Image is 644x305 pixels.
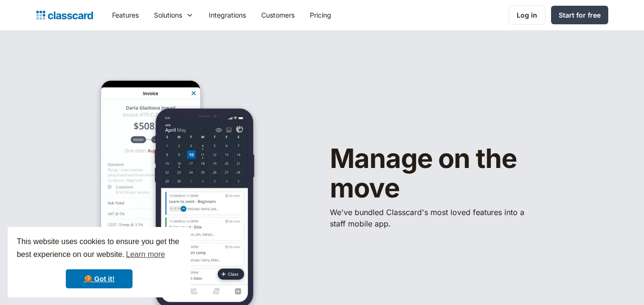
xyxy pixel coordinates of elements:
a: Log in [509,5,545,25]
a: Integrations [201,4,254,26]
a: Pricing [302,4,339,26]
div: Log in [517,10,537,20]
a: home [36,9,93,22]
div: Start for free [559,10,601,20]
span: This website uses cookies to ensure you get the best experience on our website. [17,236,182,262]
a: learn more about cookies [124,247,166,262]
div: cookieconsent [8,227,191,297]
h1: Manage on the move [330,144,578,203]
a: Start for free [551,6,608,24]
a: Customers [254,4,302,26]
div: Solutions [154,10,182,20]
a: dismiss cookie message [66,269,133,288]
a: Features [104,4,146,26]
p: We've bundled ​Classcard's most loved features into a staff mobile app. [330,207,530,229]
div: Solutions [146,4,201,26]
